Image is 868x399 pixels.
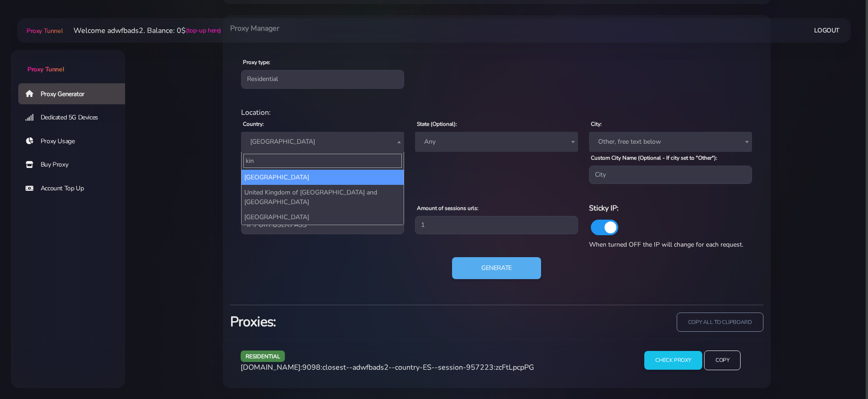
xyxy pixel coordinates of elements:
span: Any [421,135,573,148]
input: City [589,166,752,184]
label: Amount of sessions urls: [417,204,479,212]
span: Proxy Tunnel [27,65,64,74]
span: Spain [247,135,399,148]
a: Buy Proxy [18,154,132,175]
label: City: [591,120,602,128]
label: State (Optional): [417,120,457,128]
div: Proxy Settings: [236,191,758,202]
input: copy all to clipboard [677,313,763,332]
a: Dedicated 5G Devices [18,107,132,128]
a: Proxy Usage [18,131,132,152]
li: Welcome adwfbads2. Balance: 0$ [63,25,221,36]
label: Country: [243,120,264,128]
span: Other, free text below [589,132,752,152]
li: [GEOGRAPHIC_DATA] [242,170,404,185]
input: Search [243,154,402,168]
button: Generate [452,257,541,279]
span: Any [415,132,578,152]
span: [DOMAIN_NAME]:9098:closest--adwfbads2--country-ES--session-957223:zcFtLpcpPG [241,362,534,372]
span: Proxy Tunnel [26,27,63,35]
div: Location: [236,107,758,118]
label: Custom City Name (Optional - If city set to "Other"): [591,154,717,162]
li: [GEOGRAPHIC_DATA] [242,210,404,225]
span: Spain [241,132,404,152]
a: Proxy Generator [18,83,132,104]
h3: Proxies: [230,313,491,331]
input: Check Proxy [644,351,702,370]
iframe: Webchat Widget [824,355,857,388]
li: United Kingdom of [GEOGRAPHIC_DATA] and [GEOGRAPHIC_DATA] [242,185,404,210]
span: residential [241,350,285,362]
a: Logout [814,22,840,39]
input: Copy [704,350,741,370]
a: (top-up here) [186,26,221,35]
label: Proxy type: [243,58,270,66]
a: Proxy Tunnel [11,50,125,74]
span: Other, free text below [594,135,747,148]
a: Account Top Up [18,178,132,199]
a: Proxy Tunnel [25,23,63,38]
span: When turned OFF the IP will change for each request. [589,240,743,249]
h6: Sticky IP: [589,202,752,214]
